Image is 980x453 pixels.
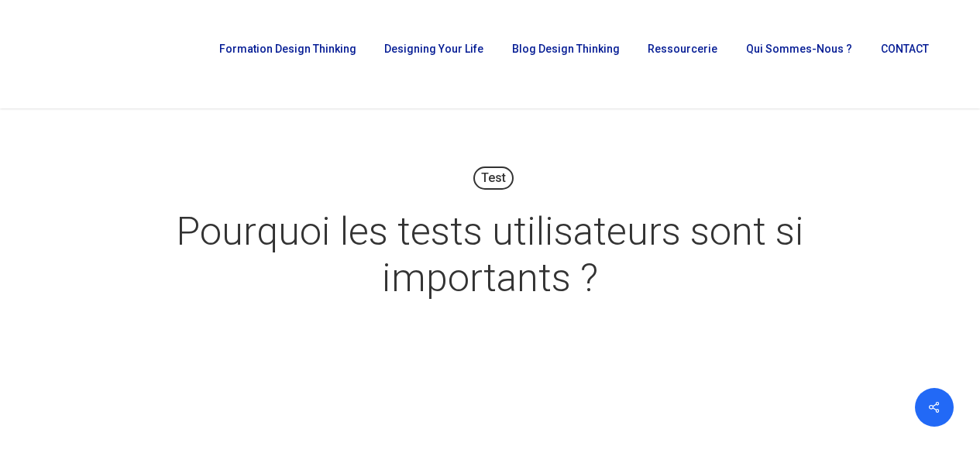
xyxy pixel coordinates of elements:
[384,43,483,55] span: Designing Your Life
[512,43,620,55] span: Blog Design Thinking
[881,43,929,55] span: CONTACT
[504,43,624,65] a: Blog Design Thinking
[738,43,857,65] a: Qui sommes-nous ?
[377,43,489,65] a: Designing Your Life
[219,43,356,55] span: Formation Design Thinking
[103,193,878,317] h1: Pourquoi les tests utilisateurs sont si importants ?
[648,43,717,55] span: Ressourcerie
[640,43,723,65] a: Ressourcerie
[746,43,852,55] span: Qui sommes-nous ?
[22,23,185,85] img: French Future Academy
[873,43,935,65] a: CONTACT
[473,166,514,190] a: Test
[211,43,361,65] a: Formation Design Thinking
